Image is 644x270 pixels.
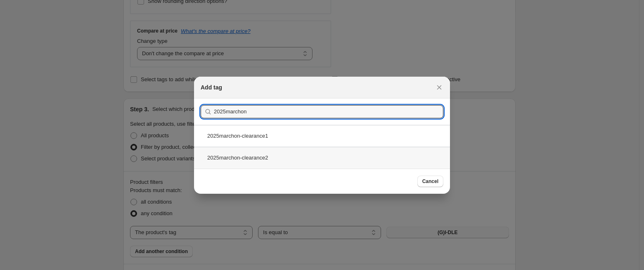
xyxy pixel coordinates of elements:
button: Cancel [417,176,443,187]
div: 2025marchon-clearance1 [194,125,450,147]
div: 2025marchon-clearance2 [194,147,450,169]
h2: Add tag [201,83,222,92]
span: Cancel [422,178,438,185]
input: Search tags [214,105,443,118]
button: Close [433,82,445,93]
